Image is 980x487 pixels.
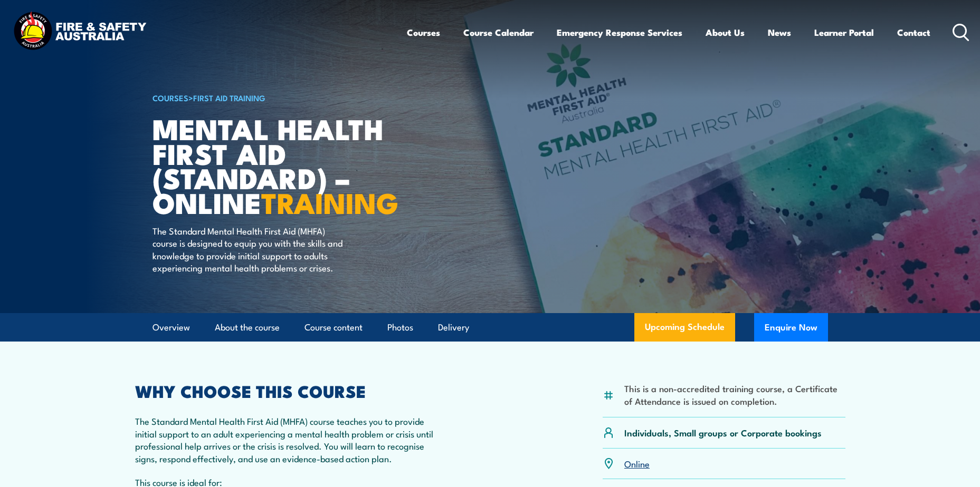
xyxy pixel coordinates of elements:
[215,314,280,342] a: About the course
[706,18,745,46] a: About Us
[135,383,443,398] h2: WHY CHOOSE THIS COURSE
[438,314,469,342] a: Delivery
[624,457,650,470] a: Online
[153,314,190,342] a: Overview
[153,92,188,103] a: COURSES
[624,426,822,439] p: Individuals, Small groups or Corporate bookings
[557,18,682,46] a: Emergency Response Services
[463,18,534,46] a: Course Calendar
[814,18,874,46] a: Learner Portal
[768,18,791,46] a: News
[387,314,413,342] a: Photos
[897,18,930,46] a: Contact
[193,92,265,103] a: First Aid Training
[135,415,443,464] p: The Standard Mental Health First Aid (MHFA) course teaches you to provide initial support to an a...
[305,314,363,342] a: Course content
[153,91,413,104] h6: >
[407,18,440,46] a: Courses
[624,382,845,407] li: This is a non-accredited training course, a Certificate of Attendance is issued on completion.
[153,225,345,274] p: The Standard Mental Health First Aid (MHFA) course is designed to equip you with the skills and k...
[754,313,828,342] button: Enquire Now
[634,313,735,342] a: Upcoming Schedule
[261,180,398,223] strong: TRAINING
[153,116,413,215] h1: Mental Health First Aid (Standard) – Online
